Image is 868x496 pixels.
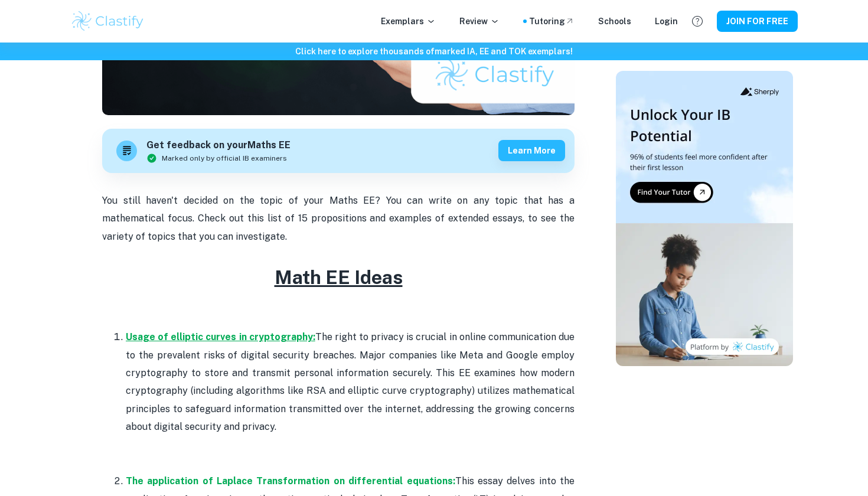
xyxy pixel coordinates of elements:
a: Usage of elliptic curves in cryptography: [126,331,315,342]
h6: Click here to explore thousands of marked IA, EE and TOK exemplars ! [2,45,866,58]
p: You still haven't decided on the topic of your Maths EE? You can write on any topic that has a ma... [102,192,575,246]
button: Help and Feedback [687,11,707,31]
img: Thumbnail [616,71,793,366]
h6: Get feedback on your Maths EE [146,138,291,153]
a: Get feedback on yourMaths EEMarked only by official IB examinersLearn more [102,129,575,173]
img: Clastify logo [70,9,145,33]
a: Schools [598,15,631,28]
p: Exemplars [381,15,436,28]
span: Marked only by official IB examiners [162,153,287,164]
u: Math EE Ideas [275,266,403,288]
a: The application of Laplace Transformation on differential equations: [126,475,455,487]
button: JOIN FOR FREE [717,11,798,32]
a: Login [655,15,678,28]
a: Tutoring [529,15,575,28]
p: The right to privacy is crucial in online communication due to the prevalent risks of digital sec... [126,328,575,472]
button: Learn more [498,140,565,161]
p: Review [459,15,500,28]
